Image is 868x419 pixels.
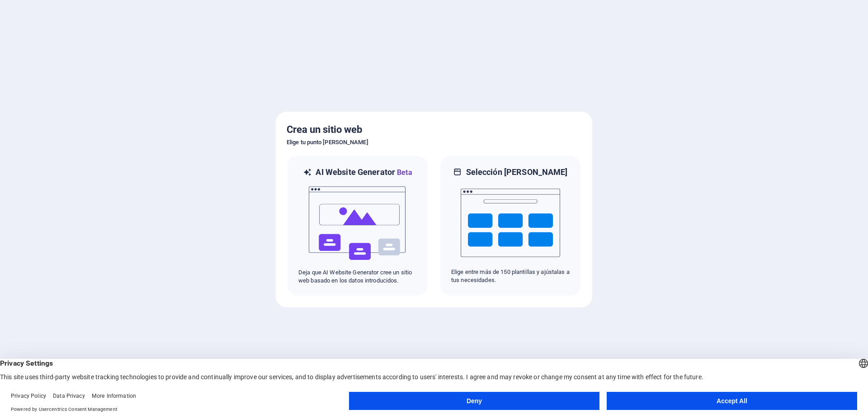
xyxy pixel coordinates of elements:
[287,137,581,148] h6: Elige tu punto [PERSON_NAME]
[287,122,581,137] h5: Crea un sitio web
[395,168,412,177] span: Beta
[298,268,417,285] p: Deja que AI Website Generator cree un sitio web basado en los datos introducidos.
[316,167,412,178] h6: AI Website Generator
[466,167,568,178] h6: Selección [PERSON_NAME]
[451,268,570,284] p: Elige entre más de 150 plantillas y ajústalas a tus necesidades.
[439,155,581,297] div: Selección [PERSON_NAME]Elige entre más de 150 plantillas y ajústalas a tus necesidades.
[308,178,407,268] img: ai
[287,155,429,297] div: AI Website GeneratorBetaaiDeja que AI Website Generator cree un sitio web basado en los datos int...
